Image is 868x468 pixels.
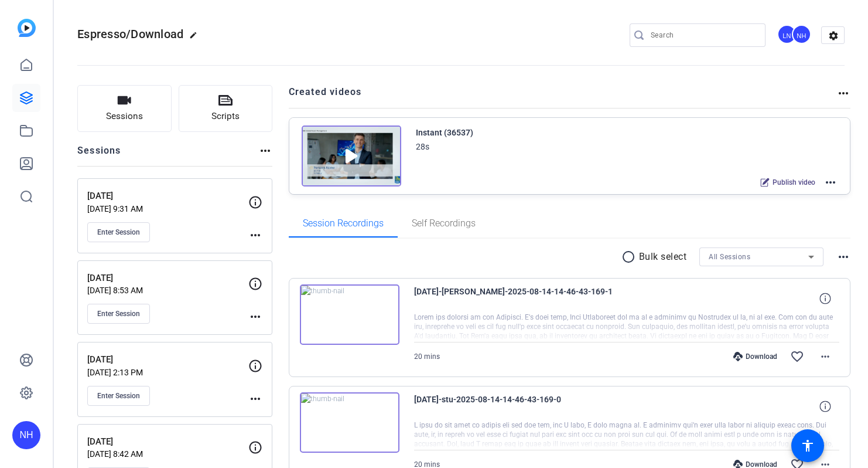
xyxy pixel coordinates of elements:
[87,386,150,406] button: Enter Session
[77,85,172,132] button: Sessions
[179,85,273,132] button: Scripts
[822,27,845,45] mat-icon: settings
[823,175,838,189] mat-icon: more_horiz
[87,435,248,449] p: [DATE]
[289,85,837,108] h2: Created videos
[836,86,850,100] mat-icon: more_horiz
[97,228,140,237] span: Enter Session
[189,31,203,45] mat-icon: edit
[87,449,248,459] p: [DATE] 8:42 AM
[87,368,248,377] p: [DATE] 2:13 PM
[416,126,473,140] div: Instant (36537)
[87,353,248,367] p: [DATE]
[87,272,248,285] p: [DATE]
[77,144,121,166] h2: Sessions
[211,110,240,123] span: Scripts
[801,439,815,453] mat-icon: accessibility
[639,250,687,264] p: Bulk select
[303,219,384,228] span: Session Recordings
[777,25,798,45] ngx-avatar: Lan Nguyen
[87,222,150,242] button: Enter Session
[773,178,815,187] span: Publish video
[792,25,811,44] div: NH
[87,304,150,324] button: Enter Session
[416,140,429,154] div: 28s
[87,286,248,295] p: [DATE] 8:53 AM
[790,350,804,364] mat-icon: favorite_border
[12,421,40,449] div: NH
[412,219,476,228] span: Self Recordings
[777,25,797,44] div: LN
[97,391,140,401] span: Enter Session
[258,144,272,158] mat-icon: more_horiz
[106,110,143,123] span: Sessions
[248,392,262,406] mat-icon: more_horiz
[792,25,812,45] ngx-avatar: Nancy Hanninen
[300,284,399,345] img: thumb-nail
[818,350,832,364] mat-icon: more_horiz
[836,250,850,264] mat-icon: more_horiz
[302,126,401,186] img: Creator Project Thumbnail
[414,392,631,420] span: [DATE]-stu-2025-08-14-14-46-43-169-0
[87,204,248,213] p: [DATE] 9:31 AM
[77,27,183,41] span: Espresso/Download
[414,284,631,313] span: [DATE]-[PERSON_NAME]-2025-08-14-14-46-43-169-1
[621,250,639,264] mat-icon: radio_button_unchecked
[709,253,750,261] span: All Sessions
[97,309,140,318] span: Enter Session
[87,189,248,203] p: [DATE]
[414,352,440,361] span: 20 mins
[727,352,783,361] div: Download
[18,19,36,37] img: blue-gradient.svg
[248,310,262,324] mat-icon: more_horiz
[651,28,756,42] input: Search
[300,392,399,453] img: thumb-nail
[248,228,262,242] mat-icon: more_horiz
